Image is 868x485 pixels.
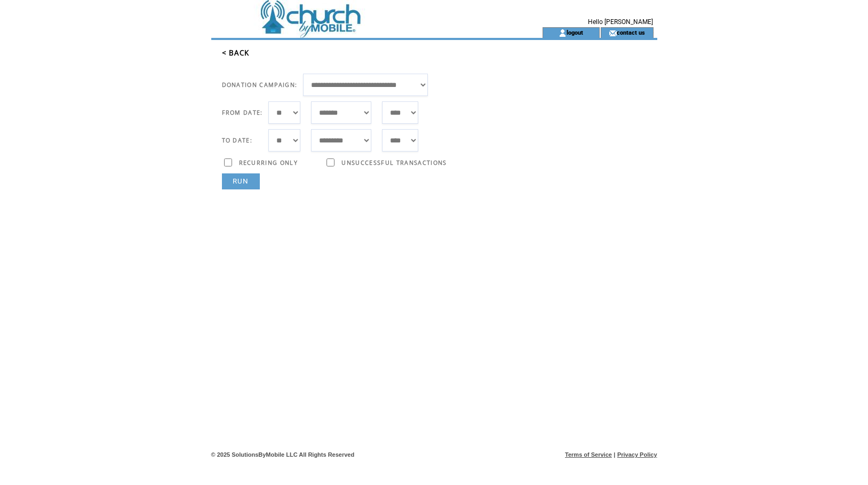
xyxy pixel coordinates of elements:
a: Privacy Policy [617,451,657,458]
span: © 2025 SolutionsByMobile LLC All Rights Reserved [211,451,355,458]
span: Hello [PERSON_NAME] [588,18,653,26]
a: logout [567,29,583,36]
span: DONATION CAMPAIGN: [222,81,298,89]
span: RECURRING ONLY [239,159,298,166]
span: UNSUCCESSFUL TRANSACTIONS [341,159,447,166]
a: < BACK [222,48,250,58]
a: RUN [222,173,260,189]
span: FROM DATE: [222,109,263,116]
img: account_icon.gif [559,29,567,37]
a: contact us [617,29,645,36]
img: contact_us_icon.gif [609,29,617,37]
span: | [614,451,615,458]
span: TO DATE: [222,137,253,144]
a: Terms of Service [565,451,612,458]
